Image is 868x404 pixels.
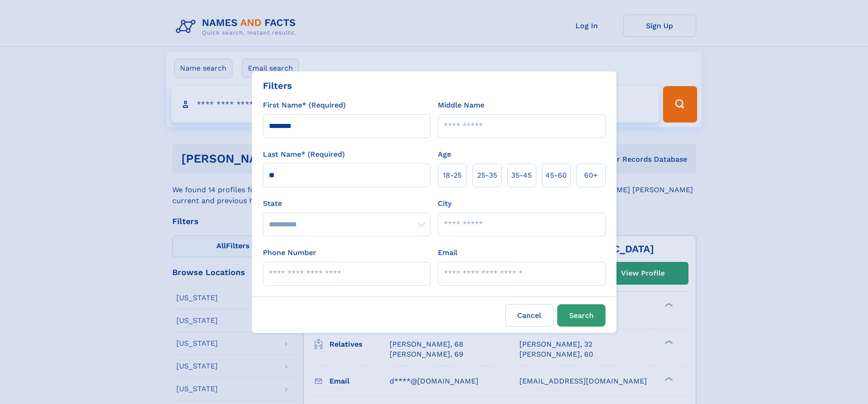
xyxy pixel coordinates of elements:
label: Middle Name [438,100,484,111]
span: 60+ [584,170,598,181]
span: 25‑35 [477,170,497,181]
button: Search [557,304,606,327]
label: Last Name* (Required) [263,149,345,160]
label: Cancel [505,304,554,327]
label: Phone Number [263,247,316,258]
label: First Name* (Required) [263,100,346,111]
label: Age [438,149,451,160]
label: City [438,198,452,209]
span: 18‑25 [443,170,462,181]
label: State [263,198,431,209]
span: 35‑45 [511,170,532,181]
div: Filters [263,79,292,92]
label: Email [438,247,457,258]
span: 45‑60 [545,170,567,181]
